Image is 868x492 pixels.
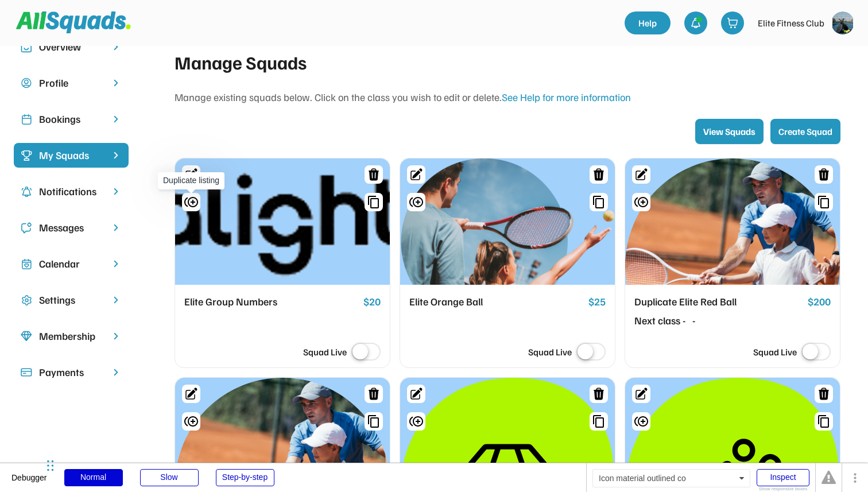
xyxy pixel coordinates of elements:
img: chevron-right.svg [110,258,122,269]
div: Manage Squads [175,48,840,76]
div: Duplicate Elite Red Ball [634,294,803,310]
button: Create Squad [770,119,840,144]
div: Profile [39,75,103,91]
div: Membership [39,328,103,344]
img: Icon%20copy%2010.svg [21,41,32,53]
img: chevron-right.svg [110,331,122,342]
div: Elite Fitness Club [758,16,824,30]
div: Elite Orange Ball [409,294,584,310]
div: Manage existing squads below. Click on the class you wish to edit or delete. [175,90,840,105]
div: Inspect [757,469,809,486]
div: $200 [808,294,831,310]
img: chevron-right.svg [110,222,122,233]
img: chevron-right.svg [110,295,122,305]
div: Step-by-step [216,469,274,486]
img: Icon%20%2823%29.svg [21,150,32,161]
img: chevron-right.svg [110,41,122,52]
button: View Squads [695,119,764,144]
div: Slow [140,469,199,486]
div: My Squads [39,148,103,163]
div: Overview [39,39,103,55]
div: Show responsive boxes [757,487,809,491]
img: Icon%20copy%202.svg [21,114,32,125]
img: Icon%20copy%207.svg [21,258,32,270]
img: shopping-cart-01%20%281%29.svg [727,17,738,29]
div: Squad Live [753,345,797,359]
img: Icon%20copy%2016.svg [21,295,32,306]
img: Icon%20copy%205.svg [21,222,32,234]
div: Payments [39,365,103,380]
img: Icon%20%2815%29.svg [21,367,32,378]
img: 01%20%283%29.png [831,11,854,34]
div: Messages [39,220,103,235]
div: Next class - - [634,313,803,329]
div: Notifications [39,184,103,199]
img: Squad%20Logo.svg [16,11,131,33]
img: Icon%20copy%204.svg [21,186,32,197]
img: chevron-right.svg [110,367,122,378]
div: Elite Group Numbers [184,294,359,310]
div: Calendar [39,256,103,272]
img: bell-03%20%281%29.svg [690,17,702,29]
img: chevron-right.svg [110,78,122,88]
div: $20 [363,294,381,310]
img: user-circle.svg [21,78,32,89]
div: Normal [64,469,123,486]
div: Bookings [39,111,103,127]
div: Settings [39,292,103,308]
img: Icon%20copy%208.svg [21,331,32,342]
div: Icon material outlined co [592,469,750,487]
img: chevron-right.svg [110,186,122,197]
a: Help [625,11,671,34]
div: Squad Live [303,345,347,359]
img: chevron-right.svg [110,114,122,125]
a: See Help for more information [502,91,631,103]
div: Squad Live [528,345,572,359]
div: $25 [588,294,606,310]
img: chevron-right%20copy%203.svg [110,150,122,161]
